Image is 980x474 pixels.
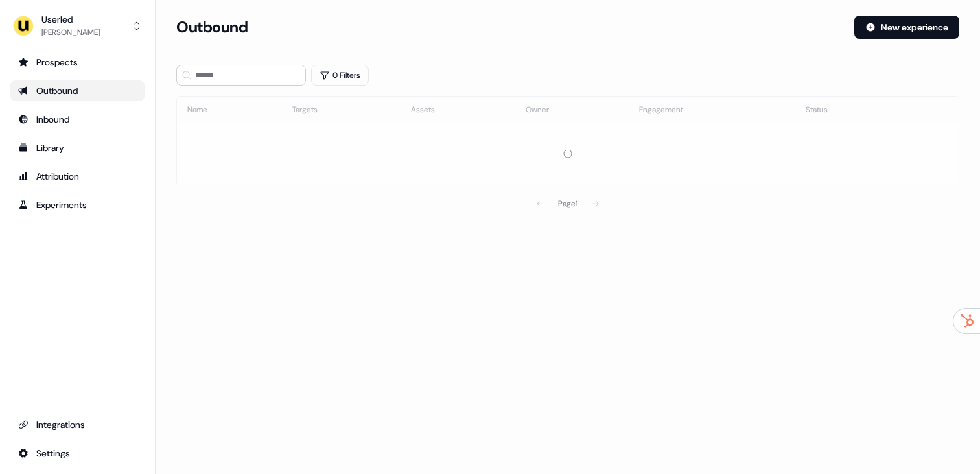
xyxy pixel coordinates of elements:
[18,447,137,460] div: Settings
[10,52,145,73] a: Go to prospects
[10,414,145,435] a: Go to integrations
[176,18,248,37] h3: Outbound
[10,166,145,187] a: Go to attribution
[18,170,137,183] div: Attribution
[18,113,137,126] div: Inbound
[18,141,137,154] div: Library
[18,84,137,97] div: Outbound
[10,443,145,464] a: Go to integrations
[10,195,145,215] a: Go to experiments
[18,198,137,211] div: Experiments
[41,13,100,26] div: Userled
[10,137,145,158] a: Go to templates
[18,418,137,431] div: Integrations
[10,80,145,101] a: Go to outbound experience
[10,109,145,130] a: Go to Inbound
[311,65,369,86] button: 0 Filters
[10,10,145,41] button: Userled[PERSON_NAME]
[854,16,959,39] button: New experience
[18,56,137,69] div: Prospects
[41,26,100,39] div: [PERSON_NAME]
